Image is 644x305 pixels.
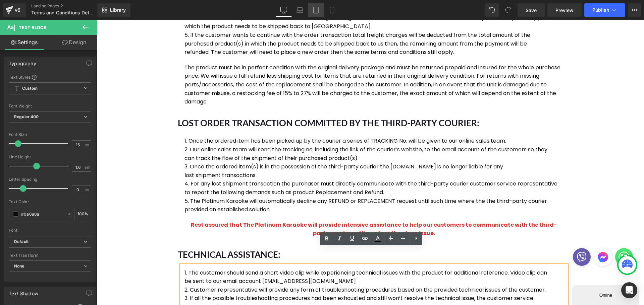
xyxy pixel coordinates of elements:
[19,25,47,30] span: Text Block
[14,114,39,119] b: Regular 400
[110,7,126,13] span: Library
[88,117,467,125] li: Once the ordered item has been picked up by the courier a series of TRACKING No. will be given to...
[81,228,470,242] h1: TECHNICAL ASSISTANCE:
[9,74,91,80] div: Text Styles
[88,274,467,291] li: If all the possible troubleshooting procedures had been exhausted and still won’t resolve the tec...
[88,177,467,194] li: The Platinum Karaoke will automatically decline any REFUND or REPLACEMENT request until such time...
[324,3,340,17] a: Mobile
[21,210,64,218] input: Color
[94,201,460,217] strong: Rest assured that The Platinum Karaoke will provide intensive assistance to help our customers to...
[14,263,24,269] b: None
[85,143,90,147] span: px
[308,3,324,17] a: Tablet
[85,165,90,169] span: em
[628,3,641,17] button: More
[584,3,625,17] button: Publish
[75,208,91,220] div: %
[9,253,91,258] div: Text Transform
[88,11,467,36] li: If the customer wants to continue with the order transaction total freight charges will be deduct...
[526,7,537,14] span: Save
[555,7,574,14] span: Preview
[276,3,292,17] a: Desktop
[485,3,499,17] button: Undo
[84,40,470,89] div: The product must be in perfect condition with the original delivery package and must be returned ...
[3,3,26,17] a: v6
[9,57,36,66] div: Typography
[9,104,91,108] div: Font Weight
[31,3,108,9] a: Landing Pages
[13,6,22,14] div: v6
[50,35,99,50] a: Design
[88,125,467,142] li: Our online sales team will send the tracking no. including the link of the courier’s website, to ...
[88,142,467,159] li: Once the ordered item(s) is in the possession of the third-party courier the [DOMAIN_NAME] is no ...
[9,177,91,182] div: Letter Spacing
[547,3,582,17] a: Preview
[9,287,38,296] div: Text Shadow
[88,248,467,265] li: The customer should send a short video clip while experiencing technical issues with the product ...
[621,282,637,298] div: Open Intercom Messenger
[9,228,91,233] div: Font
[501,3,515,17] button: Redo
[97,3,130,17] a: New Library
[14,239,29,245] i: Default
[88,265,467,274] li: Customer representative will provide any form of troubleshooting procedures based on the provided...
[88,159,467,176] li: For any lost shipment transaction the purchaser must directly communicate with the third-party co...
[9,200,91,204] div: Text Color
[85,187,90,192] span: px
[9,155,91,159] div: Line Height
[81,96,470,110] h1: LOST ORDER TRANSACTION COMMITTED BY THE THIRD-PARTY COURIER:
[475,263,544,285] iframe: chat widget
[22,86,38,91] b: Custom
[31,10,95,15] span: Terms and Conditions Default
[292,3,308,17] a: Laptop
[9,132,91,137] div: Font Size
[592,7,609,13] span: Publish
